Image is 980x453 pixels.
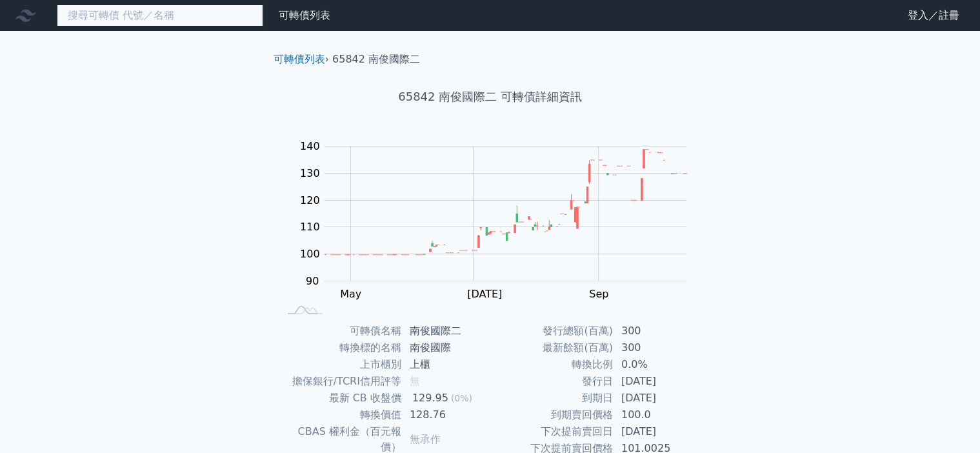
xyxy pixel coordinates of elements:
[589,288,608,300] tspan: Sep
[614,407,702,423] td: 100.0
[57,5,263,26] input: 搜尋可轉債 代號／名稱
[263,88,717,106] h1: 65842 南俊國際二 可轉債詳細資訊
[614,423,702,440] td: [DATE]
[274,52,329,67] li: ›
[490,339,614,356] td: 最新餘額(百萬)
[467,288,502,300] tspan: [DATE]
[300,194,320,206] tspan: 120
[300,248,320,260] tspan: 100
[614,339,702,356] td: 300
[410,390,451,406] div: 129.95
[300,167,320,179] tspan: 130
[300,140,320,152] tspan: 140
[614,373,702,390] td: [DATE]
[897,5,970,26] a: 登入／註冊
[279,373,402,390] td: 擔保銀行/TCRI信用評等
[490,356,614,373] td: 轉換比例
[279,390,402,407] td: 最新 CB 收盤價
[402,407,490,423] td: 128.76
[279,339,402,356] td: 轉換標的名稱
[332,52,420,67] li: 65842 南俊國際二
[279,407,402,423] td: 轉換價值
[614,356,702,373] td: 0.0%
[293,140,706,327] g: Chart
[279,356,402,373] td: 上市櫃別
[306,275,319,287] tspan: 90
[490,407,614,423] td: 到期賣回價格
[340,288,361,300] tspan: May
[490,390,614,407] td: 到期日
[279,9,330,21] a: 可轉債列表
[300,221,320,233] tspan: 110
[614,323,702,339] td: 300
[402,339,490,356] td: 南俊國際
[410,375,420,387] span: 無
[402,356,490,373] td: 上櫃
[402,323,490,339] td: 南俊國際二
[279,323,402,339] td: 可轉債名稱
[614,390,702,407] td: [DATE]
[490,373,614,390] td: 發行日
[274,53,325,65] a: 可轉債列表
[410,433,441,445] span: 無承作
[490,323,614,339] td: 發行總額(百萬)
[451,393,472,403] span: (0%)
[490,423,614,440] td: 下次提前賣回日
